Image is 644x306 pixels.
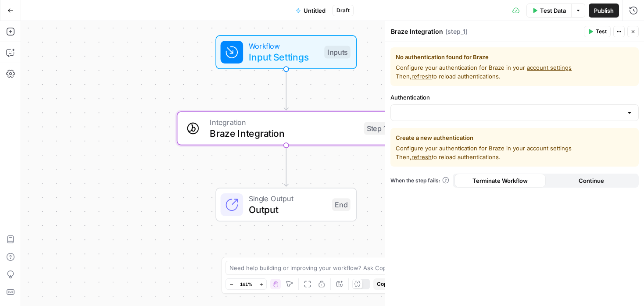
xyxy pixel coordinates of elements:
div: End [332,198,351,211]
div: Inputs [324,46,351,58]
span: No authentication found for Braze [396,53,633,61]
a: account settings [527,64,572,71]
g: Edge from step_1 to end [284,145,288,186]
span: Configure your authentication for Braze in your Then, to reload authentications. [396,63,633,81]
span: refresh [411,73,432,80]
span: Copy [377,280,390,288]
span: Test [596,28,607,36]
a: account settings [527,145,572,152]
a: When the step fails: [390,177,449,185]
span: Integration [210,116,358,128]
span: Create a new authentication [396,133,633,142]
span: Output [249,203,326,217]
textarea: Braze Integration [391,27,443,36]
button: Publish [589,4,619,18]
g: Edge from start to step_1 [284,69,288,110]
div: Step 1 [364,122,389,135]
button: Test Data [526,4,571,18]
span: Untitled [304,6,326,15]
div: WorkflowInput SettingsInputs [177,35,396,69]
span: Publish [594,6,614,15]
span: Draft [336,7,350,14]
img: braze_icon.png [186,121,200,135]
button: Untitled [290,4,331,18]
span: Terminate Workflow [472,176,528,185]
span: refresh [411,153,432,160]
div: IntegrationBraze IntegrationStep 1 [177,111,396,145]
span: Continue [579,176,604,185]
span: Single Output [249,192,326,204]
span: Test Data [540,6,566,15]
span: ( step_1 ) [445,27,468,36]
span: Configure your authentication for Braze in your Then, to reload authentications. [396,144,633,161]
button: Continue [546,174,637,188]
label: Authentication [390,93,639,102]
div: Single OutputOutputEnd [177,188,396,221]
span: Braze Integration [210,126,358,140]
button: Test [584,26,611,37]
span: 161% [240,281,252,288]
button: Copy [373,278,394,290]
span: Workflow [249,40,318,52]
span: Input Settings [249,50,318,64]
